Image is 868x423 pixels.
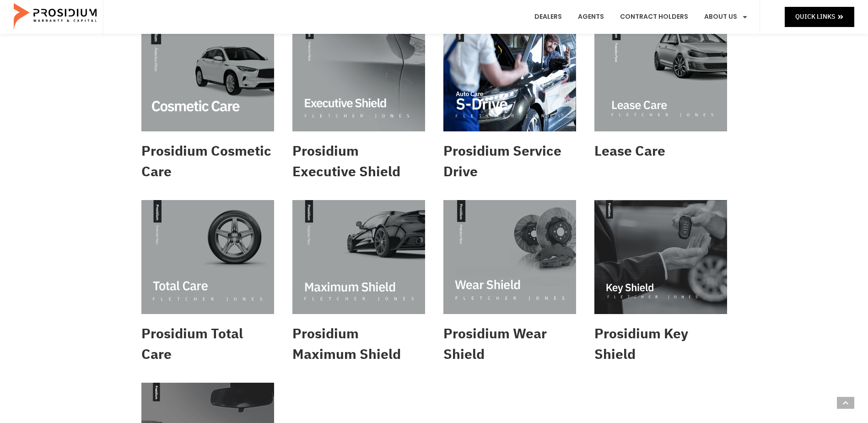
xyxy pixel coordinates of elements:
[594,141,727,161] h2: Lease Care
[141,141,274,182] h2: Prosidium Cosmetic Care
[785,7,854,27] a: Quick Links
[292,141,425,182] h2: Prosidium Executive Shield
[594,323,727,364] h2: Prosidium Key Shield
[443,141,576,182] h2: Prosidium Service Drive
[443,323,576,364] h2: Prosidium Wear Shield
[292,323,425,364] h2: Prosidium Maximum Shield
[141,323,274,364] h2: Prosidium Total Care
[795,11,835,22] span: Quick Links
